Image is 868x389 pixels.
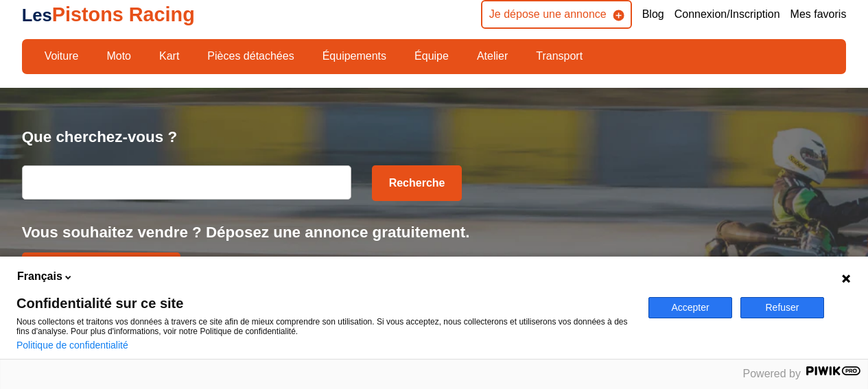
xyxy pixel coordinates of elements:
a: Atelier [468,45,517,68]
a: Pièces détachées [198,45,303,68]
a: Mes favoris [790,7,847,22]
a: LesPistons Racing [22,3,195,25]
a: Politique de confidentialité [16,340,128,351]
a: Blog [642,7,664,22]
p: Que cherchez-vous ? [22,126,847,148]
span: Les [22,5,52,25]
a: Je dépose une annonce [22,252,180,283]
a: Transport [527,45,591,68]
span: Français [17,269,62,284]
a: Voiture [36,45,88,68]
p: Nous collectons et traitons vos données à travers ce site afin de mieux comprendre son utilisatio... [16,317,632,336]
a: Équipe [406,45,458,68]
span: Confidentialité sur ce site [16,296,632,310]
button: Accepter [648,297,732,318]
a: Connexion/Inscription [675,7,780,22]
a: Moto [97,45,140,68]
a: Équipements [314,45,395,68]
button: Refuser [740,297,824,318]
p: Vous souhaitez vendre ? Déposez une annonce gratuitement. [22,222,847,243]
a: Kart [150,45,188,68]
button: Recherche [372,165,462,201]
span: Powered by [743,368,801,379]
